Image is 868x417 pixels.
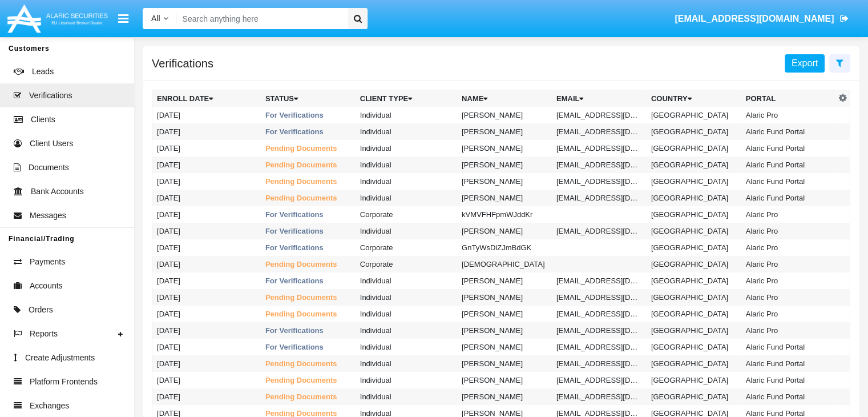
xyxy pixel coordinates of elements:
[261,355,356,372] td: Pending Documents
[741,289,836,306] td: Alaric Pro
[741,140,836,157] td: Alaric Fund Portal
[261,206,356,223] td: For Verifications
[741,306,836,322] td: Alaric Pro
[261,322,356,339] td: For Verifications
[647,388,741,405] td: [GEOGRAPHIC_DATA]
[457,372,552,388] td: [PERSON_NAME]
[356,123,457,140] td: Individual
[356,355,457,372] td: Individual
[457,388,552,405] td: [PERSON_NAME]
[457,223,552,239] td: [PERSON_NAME]
[741,107,836,123] td: Alaric Pro
[356,388,457,405] td: Individual
[741,223,836,239] td: Alaric Pro
[647,140,741,157] td: [GEOGRAPHIC_DATA]
[552,190,647,206] td: [EMAIL_ADDRESS][DOMAIN_NAME]
[261,140,356,157] td: Pending Documents
[741,190,836,206] td: Alaric Fund Portal
[261,223,356,239] td: For Verifications
[552,157,647,173] td: [EMAIL_ADDRESS][DOMAIN_NAME]
[647,372,741,388] td: [GEOGRAPHIC_DATA]
[356,372,457,388] td: Individual
[152,372,261,388] td: [DATE]
[25,352,95,364] span: Create Adjustments
[647,322,741,339] td: [GEOGRAPHIC_DATA]
[356,107,457,123] td: Individual
[457,107,552,123] td: [PERSON_NAME]
[30,400,69,412] span: Exchanges
[457,206,552,223] td: kVMVFHFpmWJddKr
[457,90,552,107] th: Name
[647,190,741,206] td: [GEOGRAPHIC_DATA]
[647,272,741,289] td: [GEOGRAPHIC_DATA]
[29,162,69,174] span: Documents
[152,140,261,157] td: [DATE]
[30,138,73,150] span: Client Users
[457,355,552,372] td: [PERSON_NAME]
[647,107,741,123] td: [GEOGRAPHIC_DATA]
[261,107,356,123] td: For Verifications
[152,107,261,123] td: [DATE]
[30,376,98,388] span: Platform Frontends
[457,339,552,355] td: [PERSON_NAME]
[457,140,552,157] td: [PERSON_NAME]
[261,123,356,140] td: For Verifications
[741,256,836,272] td: Alaric Pro
[457,289,552,306] td: [PERSON_NAME]
[261,90,356,107] th: Status
[457,306,552,322] td: [PERSON_NAME]
[356,306,457,322] td: Individual
[356,140,457,157] td: Individual
[552,322,647,339] td: [EMAIL_ADDRESS][DOMAIN_NAME]
[552,289,647,306] td: [EMAIL_ADDRESS][DOMAIN_NAME]
[552,107,647,123] td: [EMAIL_ADDRESS][DOMAIN_NAME]
[30,328,58,340] span: Reports
[152,306,261,322] td: [DATE]
[261,339,356,355] td: For Verifications
[261,190,356,206] td: Pending Documents
[741,372,836,388] td: Alaric Fund Portal
[647,206,741,223] td: [GEOGRAPHIC_DATA]
[552,223,647,239] td: [EMAIL_ADDRESS][DOMAIN_NAME]
[31,186,84,198] span: Bank Accounts
[647,157,741,173] td: [GEOGRAPHIC_DATA]
[457,272,552,289] td: [PERSON_NAME]
[792,58,818,68] span: Export
[647,339,741,355] td: [GEOGRAPHIC_DATA]
[152,206,261,223] td: [DATE]
[741,388,836,405] td: Alaric Fund Portal
[741,157,836,173] td: Alaric Fund Portal
[152,355,261,372] td: [DATE]
[152,339,261,355] td: [DATE]
[741,355,836,372] td: Alaric Fund Portal
[152,190,261,206] td: [DATE]
[152,173,261,190] td: [DATE]
[356,256,457,272] td: Corporate
[151,14,160,23] span: All
[741,206,836,223] td: Alaric Pro
[552,272,647,289] td: [EMAIL_ADDRESS][DOMAIN_NAME]
[552,123,647,140] td: [EMAIL_ADDRESS][DOMAIN_NAME]
[261,289,356,306] td: Pending Documents
[552,355,647,372] td: [EMAIL_ADDRESS][DOMAIN_NAME]
[552,90,647,107] th: Email
[261,157,356,173] td: Pending Documents
[6,2,110,35] img: Logo image
[356,272,457,289] td: Individual
[647,256,741,272] td: [GEOGRAPHIC_DATA]
[152,59,213,68] h5: Verifications
[741,322,836,339] td: Alaric Pro
[261,388,356,405] td: Pending Documents
[457,190,552,206] td: [PERSON_NAME]
[261,306,356,322] td: Pending Documents
[261,239,356,256] td: For Verifications
[143,13,177,25] a: All
[29,90,72,102] span: Verifications
[552,306,647,322] td: [EMAIL_ADDRESS][DOMAIN_NAME]
[675,14,834,23] span: [EMAIL_ADDRESS][DOMAIN_NAME]
[152,272,261,289] td: [DATE]
[552,339,647,355] td: [EMAIL_ADDRESS][DOMAIN_NAME]
[30,210,66,222] span: Messages
[356,322,457,339] td: Individual
[552,388,647,405] td: [EMAIL_ADDRESS][DOMAIN_NAME]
